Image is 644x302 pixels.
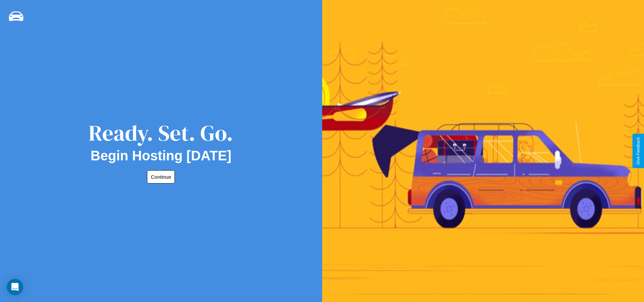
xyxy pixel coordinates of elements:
[91,148,232,163] h2: Begin Hosting [DATE]
[7,279,23,295] div: Open Intercom Messenger
[147,170,175,184] button: Continue
[89,118,233,148] div: Ready. Set. Go.
[636,137,641,165] div: Give Feedback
